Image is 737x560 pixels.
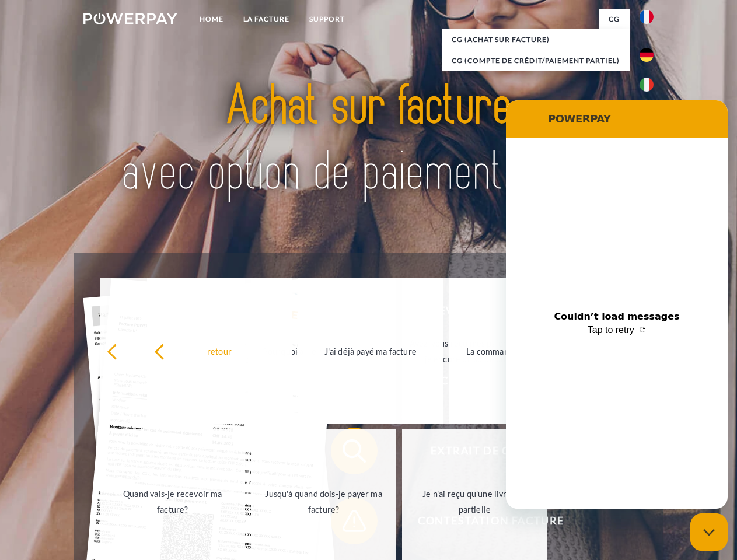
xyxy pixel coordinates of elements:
img: logo-powerpay-white.svg [83,13,177,24]
a: CG [599,9,630,30]
img: fr [640,10,654,24]
a: Support [299,9,355,30]
div: Jusqu'à quand dois-je payer ma facture? [258,486,389,517]
div: La commande a été renvoyée [456,343,587,359]
iframe: Button to launch messaging window [690,513,728,551]
img: it [640,78,654,92]
img: de [640,48,654,62]
a: LA FACTURE [233,9,299,30]
a: CG (Compte de crédit/paiement partiel) [442,50,630,71]
div: Je n'ai reçu qu'une livraison partielle [409,486,540,517]
div: retour [154,343,285,359]
a: Home [190,9,233,30]
img: title-powerpay_fr.svg [111,56,626,223]
div: J'ai déjà payé ma facture [305,343,436,359]
div: retour [107,343,238,359]
div: Quand vais-je recevoir ma facture? [107,486,238,517]
iframe: Messaging window [506,100,728,509]
a: CG (achat sur facture) [442,29,630,50]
